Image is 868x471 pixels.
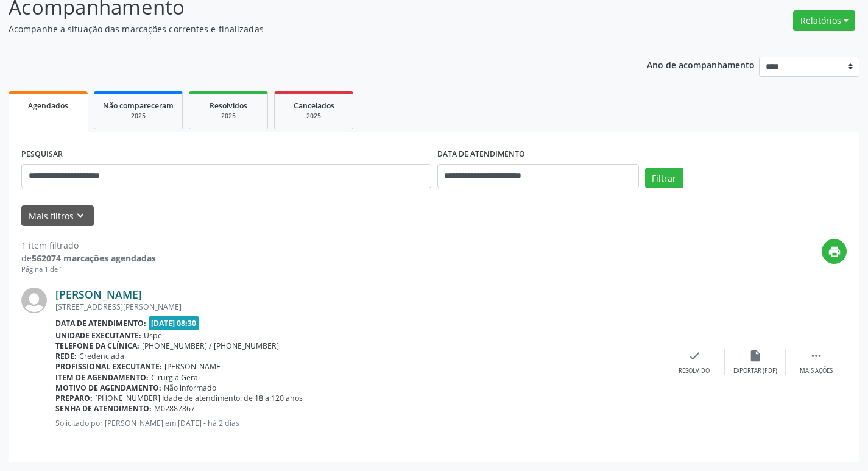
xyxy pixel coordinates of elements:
i: insert_drive_file [749,349,762,363]
div: Mais ações [800,367,833,375]
button: Relatórios [793,10,855,31]
label: PESQUISAR [21,145,63,164]
span: Uspe [144,330,162,341]
div: [STREET_ADDRESS][PERSON_NAME] [55,302,664,312]
i: print [828,245,841,258]
span: [PHONE_NUMBER] Idade de atendimento: de 18 a 120 anos [95,393,303,403]
div: Página 1 de 1 [21,264,156,275]
span: [DATE] 08:30 [149,316,200,330]
span: Cirurgia Geral [151,372,200,383]
div: Resolvido [679,367,710,375]
p: Ano de acompanhamento [647,57,755,72]
span: Credenciada [79,351,124,361]
b: Senha de atendimento: [55,403,152,414]
button: Filtrar [645,168,683,188]
span: Resolvidos [210,101,247,111]
div: Exportar (PDF) [733,367,777,375]
div: 2025 [103,112,174,121]
div: 1 item filtrado [21,239,156,252]
span: Não informado [164,383,216,393]
span: Agendados [28,101,68,111]
button: print [822,239,847,264]
strong: 562074 marcações agendadas [32,252,156,264]
b: Data de atendimento: [55,318,146,328]
a: [PERSON_NAME] [55,288,142,301]
div: 2025 [198,112,259,121]
i:  [810,349,823,363]
span: Cancelados [294,101,334,111]
div: 2025 [283,112,344,121]
b: Motivo de agendamento: [55,383,161,393]
p: Acompanhe a situação das marcações correntes e finalizadas [9,23,604,35]
b: Telefone da clínica: [55,341,139,351]
span: Não compareceram [103,101,174,111]
i: check [688,349,701,363]
b: Preparo: [55,393,93,403]
label: DATA DE ATENDIMENTO [437,145,525,164]
button: Mais filtroskeyboard_arrow_down [21,205,94,227]
span: [PHONE_NUMBER] / [PHONE_NUMBER] [142,341,279,351]
span: M02887867 [154,403,195,414]
div: de [21,252,156,264]
b: Rede: [55,351,77,361]
img: img [21,288,47,313]
span: [PERSON_NAME] [164,361,223,372]
b: Unidade executante: [55,330,141,341]
b: Profissional executante: [55,361,162,372]
b: Item de agendamento: [55,372,149,383]
i: keyboard_arrow_down [74,209,87,222]
p: Solicitado por [PERSON_NAME] em [DATE] - há 2 dias [55,418,664,428]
